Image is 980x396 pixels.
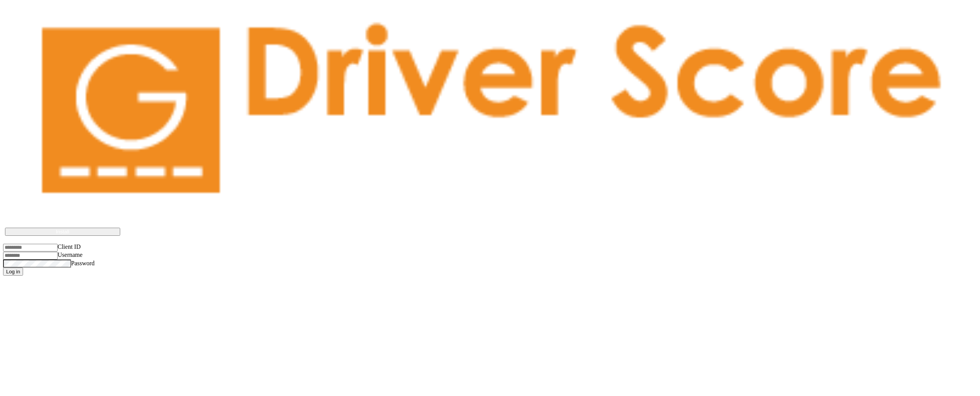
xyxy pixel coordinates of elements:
[58,251,83,258] label: Username
[5,228,120,236] button: Install
[3,268,23,276] button: Log in
[58,243,81,250] label: Client ID
[13,217,967,224] p: Driver Score works best if installed on the device
[71,260,94,266] label: Password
